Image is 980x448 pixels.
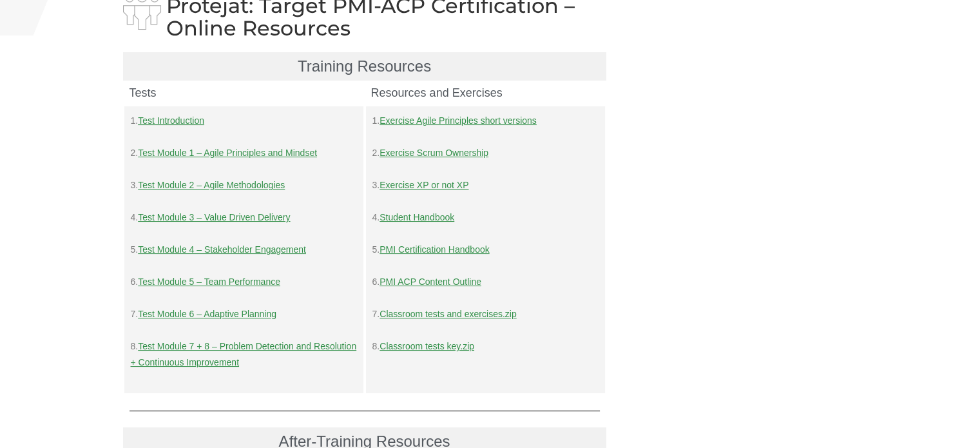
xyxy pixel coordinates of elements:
[131,113,357,129] p: 1.
[131,242,357,258] p: 5.
[138,277,280,287] a: Test Module 5 – Team Performance
[131,306,357,322] p: 7.
[131,145,357,161] p: 2.
[130,87,358,99] h4: Tests
[138,115,204,126] a: Test Introduction
[380,277,481,287] a: PMI ACP Content Outline
[131,209,357,226] p: 4.
[380,341,474,351] a: Classroom tests key.zip
[380,180,468,190] a: Exercise XP or not XP
[372,209,599,226] p: 4.
[372,338,599,355] p: 8.
[131,177,357,193] p: 3.
[380,115,537,126] a: Exercise Agile Principles short versions
[372,113,599,129] p: 1.
[131,274,357,290] p: 6.
[130,59,600,74] h3: Training Resources
[138,212,290,222] a: Test Module 3 – Value Driven Delivery
[138,148,317,158] a: Test Module 1 – Agile Principles and Mindset
[138,309,276,319] a: Test Module 6 – Adaptive Planning
[372,145,599,161] p: 2.
[380,212,454,222] a: Student Handbook
[380,148,488,158] a: Exercise Scrum Ownership
[138,244,306,255] a: Test Module 4 – Stakeholder Engagement
[380,244,489,255] a: PMI Certification Handbook
[372,242,599,258] p: 5.
[138,180,285,190] a: Test Module 2 – Agile Methodologies
[372,177,599,193] p: 3.
[371,87,600,99] h4: Resources and Exercises
[380,309,516,319] a: Classroom tests and exercises.zip
[131,338,357,371] p: 8.
[131,341,357,367] a: Test Module 7 + 8 – Problem Detection and Resolution + Continuous Improvement
[372,274,599,290] p: 6.
[372,306,599,322] p: 7.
